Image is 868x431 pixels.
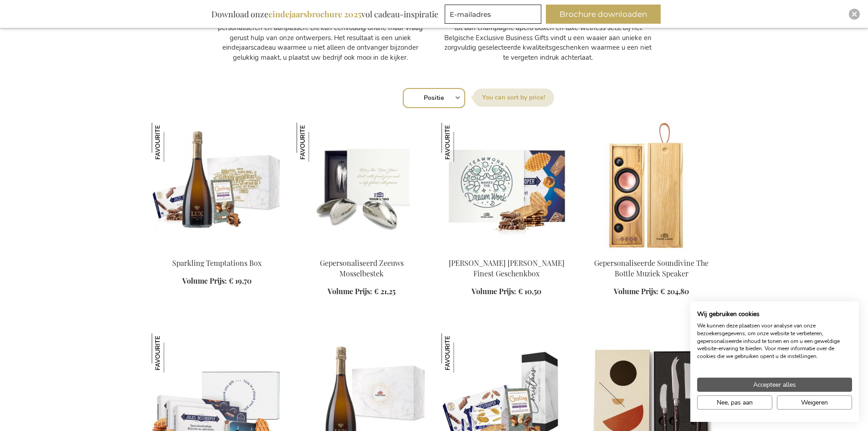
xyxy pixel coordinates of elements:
a: Gepersonaliseerd Zeeuws Mosselbestek [320,258,404,278]
span: Volume Prijs: [182,276,227,286]
img: Personalised Soundivine The Bottle Music Speaker [586,123,717,250]
span: Volume Prijs: [614,286,658,296]
a: Volume Prijs: € 21,25 [328,286,395,297]
span: Nee, pas aan [717,398,753,407]
span: Weigeren [801,398,828,407]
a: Personalised Soundivine The Bottle Music Speaker [586,247,717,255]
input: E-mailadres [445,5,541,24]
span: Volume Prijs: [328,286,372,296]
span: € 19,70 [229,276,252,286]
img: Personalised Zeeland Mussel Cutlery [297,123,427,250]
span: Volume Prijs: [472,286,516,296]
a: Volume Prijs: € 204,80 [614,286,689,297]
a: Jules Destrooper Jules' Finest Gift Box Jules Destrooper Jules' Finest Geschenkbox [442,247,572,255]
a: Personalised Zeeland Mussel Cutlery Gepersonaliseerd Zeeuws Mosselbestek [297,247,427,255]
a: Gepersonaliseerde Soundivine The Bottle Muziek Speaker [594,258,709,278]
button: Brochure downloaden [546,5,661,24]
img: Close [852,11,857,17]
button: Accepteer alle cookies [697,378,852,392]
label: Sorteer op [473,88,554,107]
span: € 204,80 [660,286,689,296]
img: Sparkling Temptations Box [152,123,191,162]
div: Close [849,9,860,20]
img: Jules Destrooper Jules' Finest Gift Box [442,123,572,250]
a: [PERSON_NAME] [PERSON_NAME] Finest Geschenkbox [449,258,565,278]
button: Alle cookies weigeren [777,395,852,410]
a: Sparkling Temptations Box [172,258,262,268]
h2: Wij gebruiken cookies [697,310,852,318]
form: marketing offers and promotions [445,5,544,26]
img: The Perfect Temptations Box [442,333,481,373]
span: € 21,25 [374,286,395,296]
span: € 10,50 [518,286,541,296]
div: Download onze vol cadeau-inspiratie [207,5,442,24]
img: Jules Destrooper Ultimate Biscuits Gift Set [152,333,191,373]
img: Gepersonaliseerd Zeeuws Mosselbestek [297,123,336,162]
a: Volume Prijs: € 10,50 [472,286,541,297]
p: We kunnen deze plaatsen voor analyse van onze bezoekersgegevens, om onze website te verbeteren, g... [697,322,852,360]
button: Pas cookie voorkeuren aan [697,395,772,410]
img: Jules Destrooper Jules' Finest Geschenkbox [442,123,481,162]
a: Volume Prijs: € 19,70 [182,276,252,286]
img: Sparkling Temptations Bpx [152,123,282,250]
b: eindejaarsbrochure 2025 [268,9,361,20]
a: Sparkling Temptations Bpx Sparkling Temptations Box [152,247,282,255]
span: Accepteer alles [753,380,796,389]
